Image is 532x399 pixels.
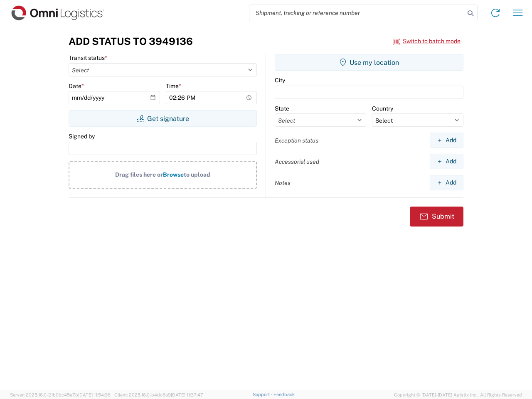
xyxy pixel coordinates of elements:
[115,171,163,178] span: Drag files here or
[410,207,463,227] button: Submit
[275,76,285,84] label: City
[69,82,84,90] label: Date
[78,392,111,397] span: [DATE] 11:54:36
[69,35,193,47] h3: Add Status to 3949136
[394,391,522,399] span: Copyright © [DATE]-[DATE] Agistix Inc., All Rights Reserved
[163,171,184,178] span: Browse
[430,175,463,190] button: Add
[275,137,318,144] label: Exception status
[114,392,203,397] span: Client: 2025.16.0-b4dc8a9
[249,5,465,21] input: Shipment, tracking or reference number
[393,34,461,48] button: Switch to batch mode
[253,392,273,397] a: Support
[275,105,289,112] label: State
[275,54,463,71] button: Use my location
[69,110,257,127] button: Get signature
[69,54,107,62] label: Transit status
[69,133,95,140] label: Signed by
[273,392,295,397] a: Feedback
[171,392,203,397] span: [DATE] 11:37:47
[430,133,463,148] button: Add
[184,171,210,178] span: to upload
[10,392,111,397] span: Server: 2025.16.0-21b0bc45e7b
[275,158,319,165] label: Accessorial used
[430,154,463,169] button: Add
[166,82,181,90] label: Time
[372,105,393,112] label: Country
[275,179,291,187] label: Notes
